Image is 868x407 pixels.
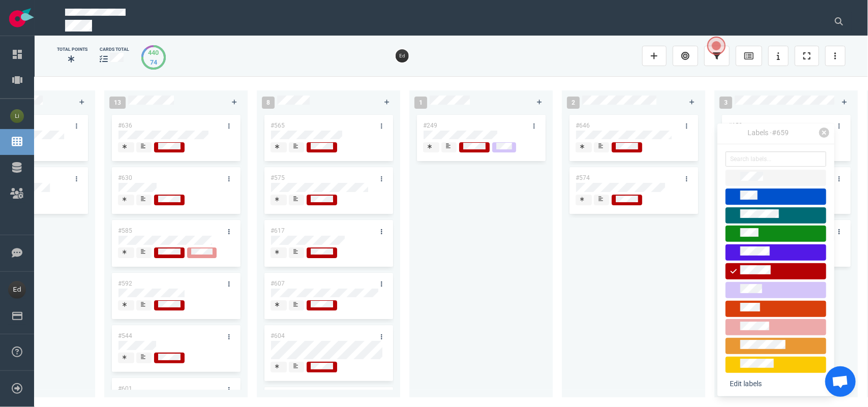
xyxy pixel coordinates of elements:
[118,280,132,287] a: #592
[118,332,132,339] a: #544
[118,174,132,181] a: #630
[100,46,129,53] div: cards total
[825,366,856,397] div: Aprire la chat
[423,122,437,129] a: #249
[720,97,732,109] span: 3
[148,48,159,57] div: 440
[262,97,275,109] span: 8
[414,97,427,109] span: 1
[118,227,132,234] a: #585
[57,46,87,53] div: Total Points
[271,280,285,287] a: #607
[118,122,132,129] a: #636
[118,385,132,392] a: #601
[109,97,126,109] span: 13
[271,122,285,129] a: #565
[148,57,159,67] div: 74
[271,227,285,234] a: #617
[396,49,409,62] img: 26
[726,151,826,167] input: Search labels...
[271,332,285,339] a: #604
[728,122,742,129] a: #659
[576,174,590,181] a: #574
[717,375,834,392] a: Edit labels
[717,128,819,140] div: Labels · #659
[567,97,580,109] span: 2
[707,37,726,55] button: Open the dialog
[576,122,590,129] a: #646
[271,174,285,181] a: #575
